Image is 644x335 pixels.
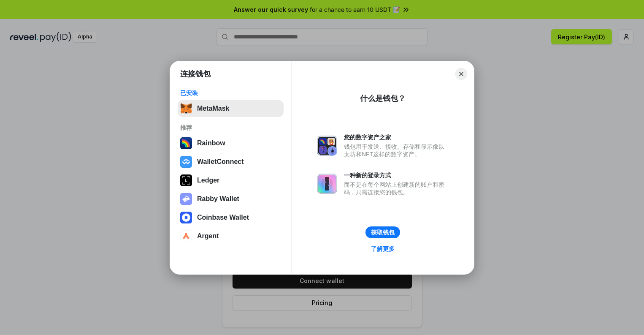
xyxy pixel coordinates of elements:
div: WalletConnect [197,158,244,166]
div: Rabby Wallet [197,195,239,203]
img: svg+xml,%3Csvg%20width%3D%2228%22%20height%3D%2228%22%20viewBox%3D%220%200%2028%2028%22%20fill%3D... [180,212,192,223]
div: 获取钱包 [371,229,395,236]
div: Argent [197,232,219,240]
button: Argent [178,228,284,245]
div: 什么是钱包？ [360,93,406,103]
button: Coinbase Wallet [178,209,284,226]
img: svg+xml,%3Csvg%20xmlns%3D%22http%3A%2F%2Fwww.w3.org%2F2000%2Fsvg%22%20fill%3D%22none%22%20viewBox... [180,193,192,205]
img: svg+xml,%3Csvg%20width%3D%22120%22%20height%3D%22120%22%20viewBox%3D%220%200%20120%20120%22%20fil... [180,137,192,149]
img: svg+xml,%3Csvg%20width%3D%2228%22%20height%3D%2228%22%20viewBox%3D%220%200%2028%2028%22%20fill%3D... [180,156,192,168]
div: 推荐 [180,124,281,131]
div: 一种新的登录方式 [344,172,449,179]
div: MetaMask [197,105,229,112]
h1: 连接钱包 [180,69,211,79]
button: Close [455,68,467,80]
div: 已安装 [180,89,281,97]
button: MetaMask [178,100,284,117]
div: 钱包用于发送、接收、存储和显示像以太坊和NFT这样的数字资产。 [344,143,449,158]
div: Rainbow [197,139,225,147]
div: 您的数字资产之家 [344,133,449,141]
img: svg+xml,%3Csvg%20fill%3D%22none%22%20height%3D%2233%22%20viewBox%3D%220%200%2035%2033%22%20width%... [180,103,192,114]
button: Ledger [178,172,284,189]
img: svg+xml,%3Csvg%20xmlns%3D%22http%3A%2F%2Fwww.w3.org%2F2000%2Fsvg%22%20width%3D%2228%22%20height%3... [180,174,192,186]
button: Rabby Wallet [178,191,284,207]
button: WalletConnect [178,153,284,170]
div: 了解更多 [371,245,395,253]
a: 了解更多 [366,243,400,254]
button: Rainbow [178,135,284,152]
img: svg+xml,%3Csvg%20xmlns%3D%22http%3A%2F%2Fwww.w3.org%2F2000%2Fsvg%22%20fill%3D%22none%22%20viewBox... [317,136,337,156]
div: 而不是在每个网站上创建新的账户和密码，只需连接您的钱包。 [344,181,449,196]
div: Ledger [197,177,219,184]
img: svg+xml,%3Csvg%20width%3D%2228%22%20height%3D%2228%22%20viewBox%3D%220%200%2028%2028%22%20fill%3D... [180,230,192,242]
div: Coinbase Wallet [197,214,249,221]
button: 获取钱包 [365,226,400,238]
img: svg+xml,%3Csvg%20xmlns%3D%22http%3A%2F%2Fwww.w3.org%2F2000%2Fsvg%22%20fill%3D%22none%22%20viewBox... [317,174,337,194]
